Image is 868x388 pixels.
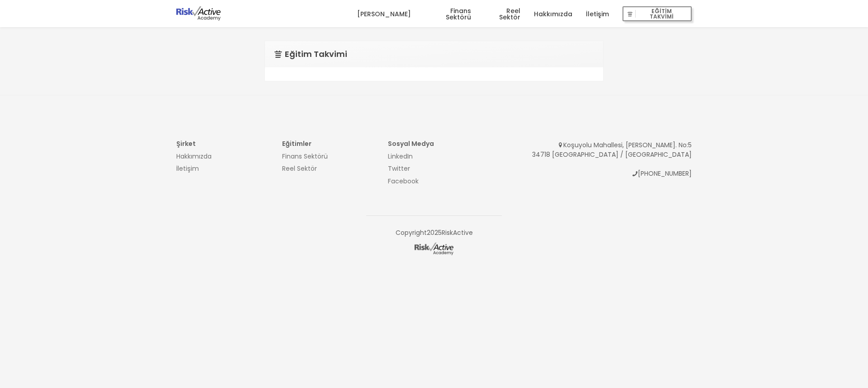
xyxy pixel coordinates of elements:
[282,140,374,147] h4: Eğitimler
[623,6,692,22] button: EĞİTİM TAKVİMİ
[388,177,419,186] a: Facebook
[388,152,413,161] a: LinkedIn
[388,140,480,147] h4: Sosyal Medya
[485,0,520,28] a: Reel Sektör
[623,0,692,28] a: EĞİTİM TAKVİMİ
[282,164,317,173] a: Reel Sektör
[586,0,609,28] a: İletişim
[425,0,471,28] a: Finans Sektörü
[357,0,411,28] a: [PERSON_NAME]
[636,8,688,20] span: EĞİTİM TAKVİMİ
[494,140,692,178] div: Koşuyolu Mahallesi, [PERSON_NAME]. No:5 34718 [GEOGRAPHIC_DATA] / [GEOGRAPHIC_DATA] [PHONE_NUMBER]
[176,6,221,21] img: logo-dark.png
[176,140,269,147] h4: Şirket
[534,0,572,28] a: Hakkımızda
[388,164,410,173] a: Twitter
[366,215,502,256] span: Copyright 2025 RiskActive
[415,243,453,255] img: logo-dark.png
[274,50,594,58] h1: Eğitim Takvimi
[176,152,212,161] a: Hakkımızda
[282,152,328,161] a: Finans Sektörü
[176,164,199,173] a: İletişim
